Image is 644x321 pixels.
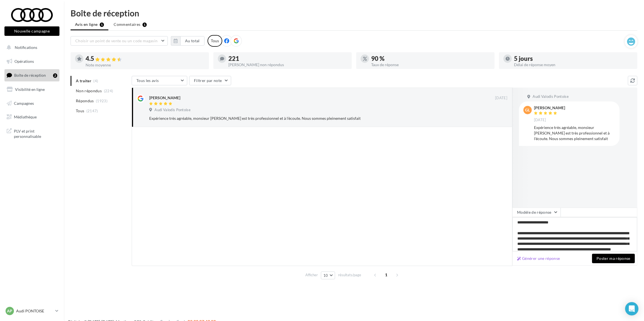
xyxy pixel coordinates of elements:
span: Audi Valodis Pontoise [533,94,569,99]
span: Boîte de réception [14,73,46,78]
button: Tous les avis [132,76,187,85]
a: Campagnes [3,98,61,109]
button: Au total [180,36,204,46]
button: Au total [171,36,204,46]
div: [PERSON_NAME] [149,95,180,101]
button: Choisir un point de vente ou un code magasin [71,36,168,46]
p: Audi PONTOISE [16,308,53,314]
div: 90 % [371,56,490,62]
span: GL [525,107,530,113]
span: PLV et print personnalisable [14,127,57,139]
span: Afficher [305,272,318,278]
div: 221 [228,56,347,62]
div: 1 [143,23,147,27]
div: Expérience très agréable, monsieur [PERSON_NAME] est très professionnel et à l’écoute. Nous somme... [534,125,615,141]
span: Campagnes [14,101,34,105]
span: Audi Valodis Pontoise [154,108,191,113]
button: Poster ma réponse [592,254,635,263]
span: (2147) [86,109,98,113]
span: (224) [104,89,113,93]
span: Non répondus [76,88,102,94]
button: Modèle de réponse [512,208,561,217]
button: Nouvelle campagne [4,26,59,36]
span: Répondus [76,98,94,104]
span: Tous les avis [136,78,159,83]
a: Visibilité en ligne [3,84,61,95]
div: Taux de réponse [371,63,490,67]
button: 10 [321,272,335,279]
a: PLV et print personnalisable [3,125,61,141]
span: Commentaires [114,22,140,27]
div: Note moyenne [86,63,204,67]
span: Médiathèque [14,115,37,119]
span: AP [7,308,13,314]
span: 10 [323,273,328,278]
div: [PERSON_NAME] non répondus [228,63,347,67]
a: Médiathèque [3,111,61,123]
span: Opérations [14,59,34,64]
button: Notifications [3,42,58,53]
span: [DATE] [495,96,507,101]
span: 1 [382,270,391,279]
div: Boîte de réception [71,9,637,17]
div: Open Intercom Messenger [625,302,638,315]
div: 2 [53,73,57,78]
span: [DATE] [534,118,546,123]
span: Notifications [15,45,37,50]
a: AP Audi PONTOISE [4,306,59,316]
span: résultats/page [338,272,361,278]
a: Opérations [3,56,61,67]
div: Expérience très agréable, monsieur [PERSON_NAME] est très professionnel et à l’écoute. Nous somme... [149,116,471,121]
span: Choisir un point de vente ou un code magasin [75,38,158,43]
span: Tous [76,108,84,114]
button: Générer une réponse [515,255,562,262]
div: 5 jours [514,56,633,62]
span: (1923) [96,99,108,103]
div: [PERSON_NAME] [534,106,565,110]
button: Filtrer par note [189,76,231,85]
a: Boîte de réception2 [3,69,61,81]
div: 4.5 [86,56,204,62]
div: Délai de réponse moyen [514,63,633,67]
div: Tous [208,35,222,47]
span: Visibilité en ligne [15,87,45,92]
